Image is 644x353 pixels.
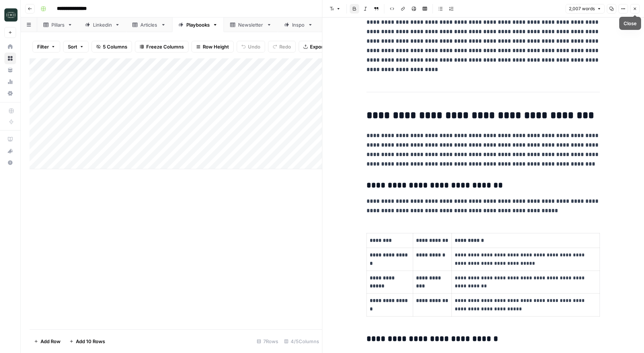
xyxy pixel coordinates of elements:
[279,43,291,50] span: Redo
[37,18,79,32] a: Pillars
[248,43,260,50] span: Undo
[51,21,65,28] div: Pillars
[172,18,224,32] a: Playbooks
[103,43,127,50] span: 5 Columns
[4,41,16,53] a: Home
[93,21,112,28] div: Linkedin
[186,21,210,28] div: Playbooks
[65,335,109,347] button: Add 10 Rows
[63,41,89,53] button: Sort
[146,43,184,50] span: Freeze Columns
[569,5,595,12] span: 2,007 words
[4,64,16,76] a: Your Data
[4,88,16,99] a: Settings
[4,157,16,168] button: Help + Support
[92,41,132,53] button: 5 Columns
[566,4,605,13] button: 2,007 words
[140,21,158,28] div: Articles
[238,21,264,28] div: Newsletter
[4,53,16,64] a: Browse
[292,21,305,28] div: Inspo
[126,18,172,32] a: Articles
[278,18,319,32] a: Inspo
[68,43,77,50] span: Sort
[4,76,16,88] a: Usage
[79,18,126,32] a: Linkedin
[30,335,65,347] button: Add Row
[299,41,341,53] button: Export CSV
[237,41,265,53] button: Undo
[40,338,61,345] span: Add Row
[37,43,49,50] span: Filter
[5,146,16,156] div: What's new?
[224,18,278,32] a: Newsletter
[4,6,16,24] button: Workspace: Catalyst
[32,41,60,53] button: Filter
[254,335,281,347] div: 7 Rows
[4,8,18,22] img: Catalyst Logo
[203,43,229,50] span: Row Height
[76,338,105,345] span: Add 10 Rows
[191,41,234,53] button: Row Height
[135,41,189,53] button: Freeze Columns
[4,133,16,145] a: AirOps Academy
[4,145,16,157] button: What's new?
[310,43,336,50] span: Export CSV
[281,335,322,347] div: 4/5 Columns
[268,41,296,53] button: Redo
